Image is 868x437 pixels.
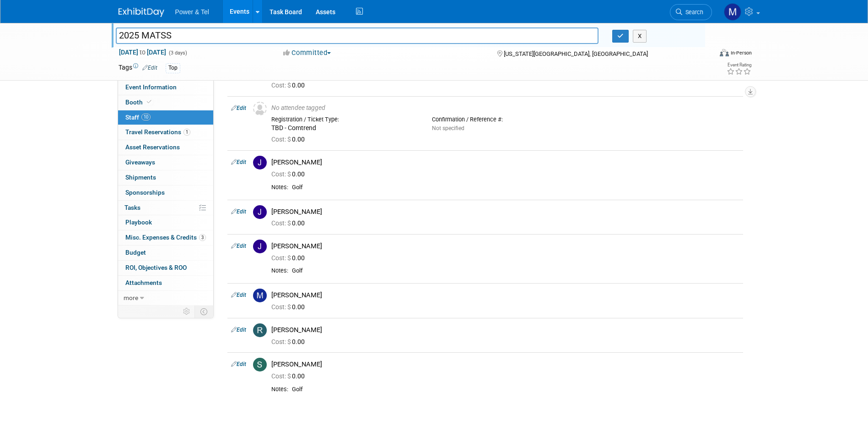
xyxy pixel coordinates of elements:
span: (3 days) [168,50,187,56]
a: Search [670,4,712,20]
div: Event Format [658,48,752,61]
a: Attachments [118,276,213,290]
a: Edit [231,327,246,333]
span: Cost: $ [271,136,292,143]
div: [PERSON_NAME] [271,291,739,300]
span: Tasks [124,204,140,211]
img: Unassigned-User-Icon.png [253,102,267,115]
span: 0.00 [271,219,308,227]
a: ROI, Objectives & ROO [118,261,213,275]
span: Search [682,9,703,16]
span: Cost: $ [271,219,292,227]
a: Tasks [118,201,213,215]
img: J.jpg [253,240,267,253]
a: Giveaways [118,155,213,170]
span: Asset Reservations [125,143,180,151]
span: Travel Reservations [125,128,190,136]
span: [DATE] [DATE] [119,48,167,56]
a: Edit [231,159,246,165]
a: Sponsorships [118,186,213,200]
a: Event Information [118,80,213,95]
img: J.jpg [253,156,267,169]
span: Event Information [125,83,177,91]
a: Staff10 [118,110,213,125]
span: Giveaways [125,158,155,166]
img: ExhibitDay [119,8,164,17]
span: 0.00 [271,338,308,345]
span: Shipments [125,174,156,181]
span: [US_STATE][GEOGRAPHIC_DATA], [GEOGRAPHIC_DATA] [504,50,648,57]
a: Budget [118,246,213,260]
span: Attachments [125,279,162,286]
td: Personalize Event Tab Strip [179,306,195,317]
span: Sponsorships [125,189,165,196]
div: Notes: [271,267,288,274]
img: J.jpg [253,205,267,219]
span: Misc. Expenses & Credits [125,234,206,241]
span: 3 [199,234,206,241]
button: Committed [280,48,334,58]
div: No attendee tagged [271,104,739,112]
a: Shipments [118,170,213,185]
button: X [633,30,647,43]
span: 0.00 [271,82,308,89]
a: Edit [231,292,246,298]
span: more [124,294,138,301]
span: Not specified [432,125,464,131]
div: Golf [292,386,739,393]
div: Confirmation / Reference #: [432,116,579,123]
span: to [138,49,147,56]
a: Misc. Expenses & Credits3 [118,230,213,245]
span: Staff [125,114,151,121]
span: ROI, Objectives & ROO [125,264,187,271]
span: Cost: $ [271,170,292,178]
a: Booth [118,95,213,110]
img: Madalyn Bobbitt [724,3,741,21]
a: Asset Reservations [118,140,213,155]
span: 10 [141,114,151,120]
img: R.jpg [253,323,267,337]
div: Top [166,63,180,73]
span: Budget [125,249,146,256]
span: Playbook [125,218,152,226]
span: Power & Tel [175,8,209,16]
td: Tags [119,63,157,73]
img: M.jpg [253,289,267,302]
div: TBD - Comtrend [271,124,418,132]
div: [PERSON_NAME] [271,360,739,369]
a: Edit [231,361,246,367]
div: In-Person [730,49,752,56]
div: Notes: [271,386,288,393]
span: 0.00 [271,254,308,262]
a: Playbook [118,215,213,230]
div: Notes: [271,184,288,191]
div: Golf [292,267,739,275]
div: Registration / Ticket Type: [271,116,418,123]
span: 0.00 [271,136,308,143]
a: Travel Reservations1 [118,125,213,140]
span: Cost: $ [271,82,292,89]
div: Event Rating [727,63,751,67]
span: Cost: $ [271,372,292,380]
div: [PERSON_NAME] [271,158,739,167]
span: Cost: $ [271,338,292,345]
span: Cost: $ [271,254,292,262]
td: Toggle Event Tabs [194,306,213,317]
a: more [118,291,213,306]
div: Golf [292,184,739,191]
span: 0.00 [271,372,308,380]
span: Booth [125,98,153,106]
a: Edit [231,208,246,215]
i: Booth reservation complete [147,99,151,104]
a: Edit [231,105,246,111]
a: Edit [142,65,157,71]
div: [PERSON_NAME] [271,242,739,251]
a: Edit [231,243,246,249]
span: 0.00 [271,303,308,311]
div: [PERSON_NAME] [271,326,739,334]
img: S.jpg [253,358,267,371]
img: Format-Inperson.png [720,49,729,56]
span: 1 [183,129,190,136]
span: 0.00 [271,170,308,178]
div: [PERSON_NAME] [271,208,739,216]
